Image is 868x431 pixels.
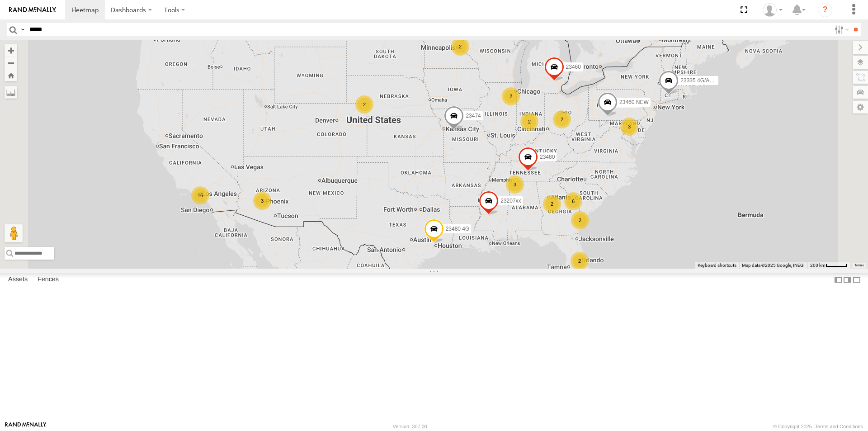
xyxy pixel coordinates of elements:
[698,262,736,269] button: Keyboard shortcuts
[191,186,209,204] div: 16
[818,3,832,17] i: ?
[571,211,589,229] div: 2
[5,69,17,81] button: Zoom Home
[5,422,47,431] a: Visit our Website
[807,262,850,269] button: Map Scale: 200 km per 44 pixels
[446,226,470,232] span: 23480 4G
[742,263,805,268] span: Map data ©2025 Google, INEGI
[5,86,17,99] label: Measure
[500,198,521,204] span: 23207xx
[540,154,555,160] span: 23480
[5,224,23,242] button: Drag Pegman onto the map to open Street View
[566,64,581,70] span: 23460
[759,3,786,17] div: Sardor Khadjimedov
[810,263,826,268] span: 200 km
[773,424,863,429] div: © Copyright 2025 -
[680,77,721,84] span: 23335 4G/Active
[4,274,32,286] label: Assets
[506,175,524,194] div: 3
[520,113,538,131] div: 2
[543,195,561,213] div: 2
[253,192,271,210] div: 3
[19,23,26,36] label: Search Query
[853,101,868,114] label: Map Settings
[834,273,843,286] label: Dock Summary Table to the Left
[831,23,850,36] label: Search Filter Options
[553,110,571,128] div: 2
[571,252,589,270] div: 2
[620,118,638,136] div: 3
[451,38,469,56] div: 2
[852,273,861,286] label: Hide Summary Table
[5,57,17,69] button: Zoom out
[466,113,481,119] span: 23474
[502,87,520,105] div: 2
[9,7,56,13] img: rand-logo.svg
[564,192,582,210] div: 6
[355,95,373,114] div: 2
[5,44,17,57] button: Zoom in
[619,99,649,105] span: 23460 NEW
[843,273,852,286] label: Dock Summary Table to the Right
[854,263,864,267] a: Terms (opens in new tab)
[33,274,63,286] label: Fences
[815,424,863,429] a: Terms and Conditions
[393,424,427,429] div: Version: 307.00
